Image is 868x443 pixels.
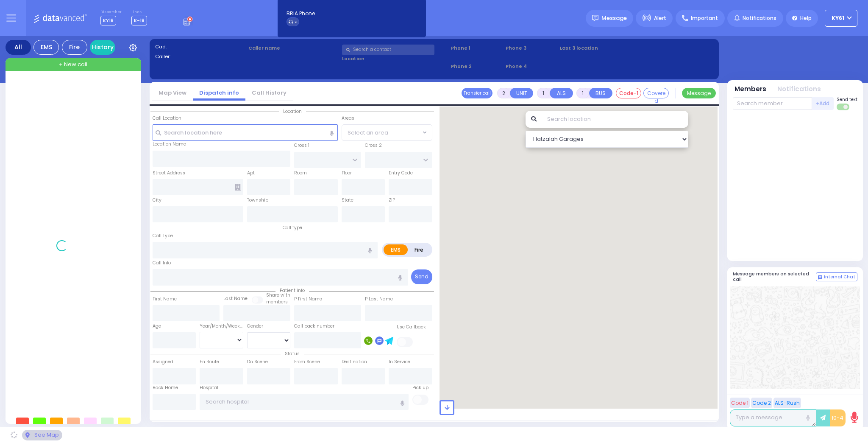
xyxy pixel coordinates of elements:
[247,359,268,365] label: On Scene
[155,53,246,60] label: Caller:
[294,323,334,330] label: Call back number
[153,197,161,204] label: City
[22,430,62,440] div: See map
[365,296,393,303] label: P Last Name
[200,394,409,410] input: Search hospital
[153,141,186,148] label: Location Name
[266,299,288,305] span: members
[200,323,243,330] div: Year/Month/Week/Day
[342,45,434,55] input: Search a contact
[837,96,857,103] span: Send text
[743,14,776,22] span: Notifications
[245,89,293,97] a: Call History
[691,14,718,22] span: Important
[733,97,812,110] input: Search member
[342,170,352,177] label: Floor
[100,10,122,15] label: Dispatcher
[818,275,822,280] img: comment-alt.png
[153,384,178,391] label: Back Home
[279,108,306,115] span: Location
[384,244,408,255] label: EMS
[389,197,395,204] label: ZIP
[733,271,816,282] h5: Message members on selected call
[294,170,307,177] label: Room
[33,13,90,23] img: Logo
[153,124,338,140] input: Search location here
[153,359,173,365] label: Assigned
[342,359,367,365] label: Destination
[153,296,177,303] label: First Name
[407,244,431,255] label: Fire
[397,324,426,331] label: Use Callback
[6,40,31,55] div: All
[294,142,309,149] label: Cross 1
[777,84,821,94] button: Notifications
[506,45,557,52] span: Phone 3
[247,197,268,204] label: Township
[365,142,382,149] label: Cross 2
[506,63,557,70] span: Phone 4
[616,88,641,98] button: Code-1
[235,184,241,191] span: Other building occupants
[294,359,320,365] label: From Scene
[193,89,245,97] a: Dispatch info
[131,10,147,15] label: Lines
[550,88,573,98] button: ALS
[281,350,304,357] span: Status
[389,359,410,365] label: In Service
[200,384,218,391] label: Hospital
[592,15,598,21] img: message.svg
[348,129,388,137] span: Select an area
[734,84,766,94] button: Members
[223,295,248,302] label: Last Name
[278,224,306,231] span: Call type
[33,40,59,55] div: EMS
[342,115,354,122] label: Areas
[643,88,669,98] button: Covered
[100,16,116,25] span: KY18
[247,170,255,177] label: Apt
[800,14,812,22] span: Help
[342,55,448,62] label: Location
[247,323,263,330] label: Gender
[462,88,492,98] button: Transfer call
[832,14,844,22] span: KY61
[730,398,750,408] button: Code 1
[152,89,193,97] a: Map View
[153,233,173,239] label: Call Type
[287,10,315,17] span: BRIA Phone
[560,45,637,52] label: Last 3 location
[389,170,413,177] label: Entry Code
[155,43,246,50] label: Cad:
[411,269,432,284] button: Send
[342,197,353,204] label: State
[816,272,857,282] button: Internal Chat
[153,260,171,266] label: Call Info
[825,10,857,27] button: KY61
[510,88,533,98] button: UNIT
[153,323,161,330] label: Age
[451,63,503,70] span: Phone 2
[62,40,87,55] div: Fire
[275,287,309,294] span: Patient info
[837,103,850,111] label: Turn off text
[266,292,290,298] small: Share with
[248,45,339,52] label: Caller name
[451,45,503,52] span: Phone 1
[654,14,666,22] span: Alert
[294,296,322,303] label: P First Name
[751,398,772,408] button: Code 2
[153,115,181,122] label: Call Location
[824,274,855,280] span: Internal Chat
[59,60,87,69] span: + New call
[773,398,801,408] button: ALS-Rush
[90,40,115,55] a: History
[542,111,688,128] input: Search location
[601,14,627,22] span: Message
[153,170,185,177] label: Street Address
[412,384,428,391] label: Pick up
[200,359,219,365] label: En Route
[131,16,147,25] span: K-18
[682,88,716,98] button: Message
[589,88,612,98] button: BUS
